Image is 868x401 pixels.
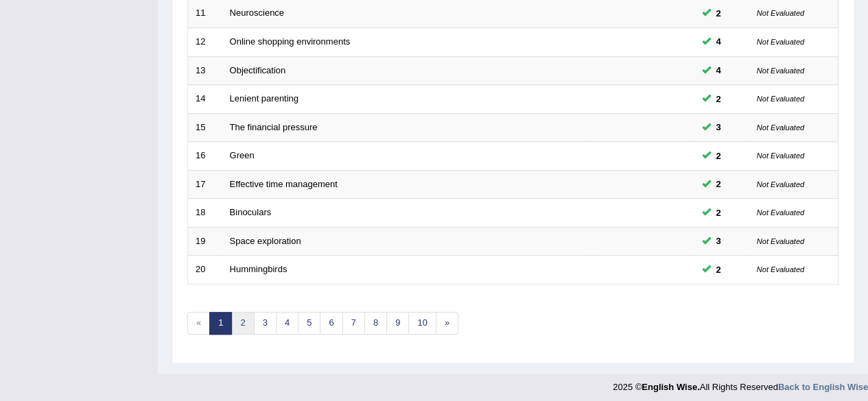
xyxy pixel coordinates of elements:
[230,207,272,217] a: Binoculars
[230,93,298,104] a: Lenient parenting
[188,256,222,284] td: 20
[386,312,409,335] a: 9
[230,236,301,246] a: Space exploration
[254,312,277,335] a: 3
[230,8,285,18] a: Neuroscience
[188,199,222,228] td: 18
[711,6,727,21] span: You can still take this question
[230,179,338,189] a: Effective time management
[230,65,286,75] a: Objectification
[209,312,232,335] a: 1
[408,312,436,335] a: 10
[757,95,804,103] small: Not Evaluated
[320,312,342,335] a: 6
[188,56,222,85] td: 13
[187,312,210,335] span: «
[711,206,727,220] span: You can still take this question
[711,263,727,277] span: You can still take this question
[230,36,351,47] a: Online shopping environments
[778,382,868,392] a: Back to English Wise
[757,9,804,17] small: Not Evaluated
[757,265,804,274] small: Not Evaluated
[230,122,318,132] a: The financial pressure
[188,27,222,56] td: 12
[342,312,365,335] a: 7
[642,382,699,392] strong: English Wise.
[757,66,804,75] small: Not Evaluated
[188,85,222,114] td: 14
[711,63,727,77] span: You can still take this question
[188,113,222,142] td: 15
[230,264,288,274] a: Hummingbirds
[298,312,320,335] a: 5
[711,92,727,106] span: You can still take this question
[276,312,298,335] a: 4
[757,123,804,132] small: Not Evaluated
[230,150,255,160] a: Green
[613,374,868,393] div: 2025 © All Rights Reserved
[757,237,804,245] small: Not Evaluated
[711,234,727,248] span: You can still take this question
[711,149,727,163] span: You can still take this question
[364,312,387,335] a: 8
[188,227,222,256] td: 19
[436,312,458,335] a: »
[711,34,727,49] span: You can still take this question
[231,312,254,335] a: 2
[711,177,727,191] span: You can still take this question
[757,151,804,160] small: Not Evaluated
[757,38,804,46] small: Not Evaluated
[711,120,727,134] span: You can still take this question
[188,170,222,199] td: 17
[188,142,222,171] td: 16
[757,180,804,189] small: Not Evaluated
[757,208,804,217] small: Not Evaluated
